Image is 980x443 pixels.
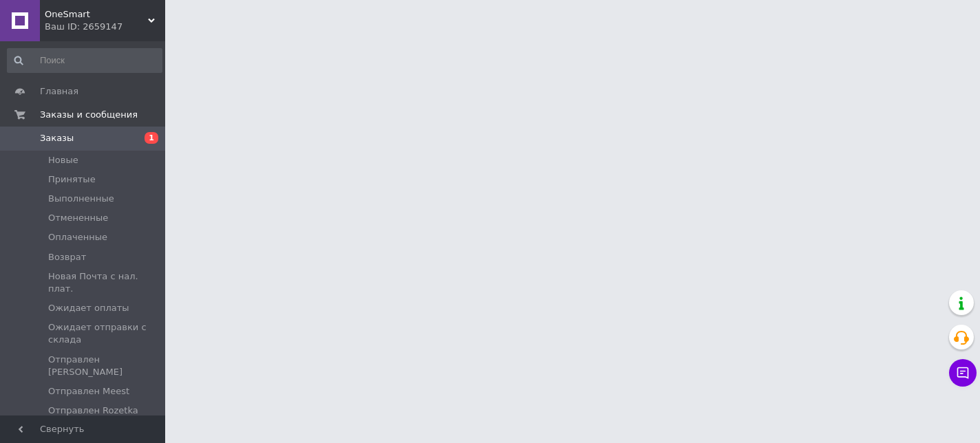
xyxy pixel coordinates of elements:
[40,109,138,121] span: Заказы и сообщения
[48,212,108,224] span: Отмененные
[48,193,114,205] span: Выполненные
[949,359,977,387] button: Чат с покупателем
[40,85,78,98] span: Главная
[7,48,162,73] input: Поиск
[45,8,148,21] span: OneSmart
[48,385,129,398] span: Отправлен Meest
[48,404,138,417] span: Отправлен Rozetka
[45,21,165,33] div: Ваш ID: 2659147
[48,354,161,378] span: Отправлен [PERSON_NAME]
[145,132,158,144] span: 1
[48,270,161,295] span: Новая Почта с нал. плат.
[48,231,107,244] span: Оплаченные
[40,132,74,144] span: Заказы
[48,251,86,263] span: Возврат
[48,154,78,166] span: Новые
[48,321,161,346] span: Ожидает отправки с склада
[48,173,96,186] span: Принятые
[48,302,129,314] span: Ожидает оплаты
